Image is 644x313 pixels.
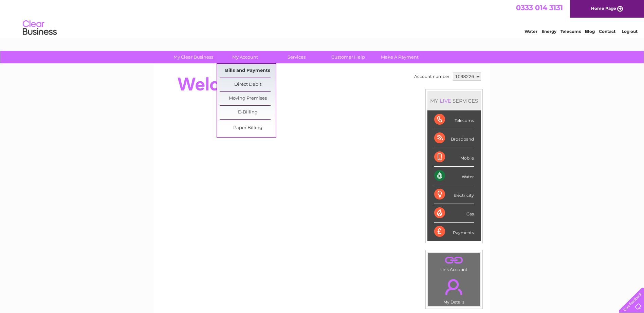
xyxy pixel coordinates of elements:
[434,167,474,185] div: Water
[412,71,451,82] td: Account number
[434,223,474,241] div: Payments
[428,252,480,274] td: Link Account
[427,91,481,110] div: MY SERVICES
[434,110,474,129] div: Telecoms
[165,51,221,63] a: My Clear Business
[516,3,563,12] a: 0333 014 3131
[434,129,474,148] div: Broadband
[622,29,638,34] a: Log out
[585,29,595,34] a: Blog
[220,92,276,105] a: Moving Premises
[269,51,325,63] a: Services
[220,106,276,119] a: E-Billing
[220,121,276,135] a: Paper Billing
[438,98,453,104] div: LIVE
[430,254,478,266] a: .
[434,148,474,167] div: Mobile
[541,29,556,34] a: Energy
[22,18,57,38] img: logo.png
[220,64,276,78] a: Bills and Payments
[428,273,480,307] td: My Details
[372,51,428,63] a: Make A Payment
[430,275,478,299] a: .
[220,78,276,91] a: Direct Debit
[217,51,273,63] a: My Account
[434,204,474,223] div: Gas
[599,29,615,34] a: Contact
[162,4,483,33] div: Clear Business is a trading name of Verastar Limited (registered in [GEOGRAPHIC_DATA] No. 3667643...
[434,185,474,204] div: Electricity
[560,29,581,34] a: Telecoms
[525,29,537,34] a: Water
[320,51,376,63] a: Customer Help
